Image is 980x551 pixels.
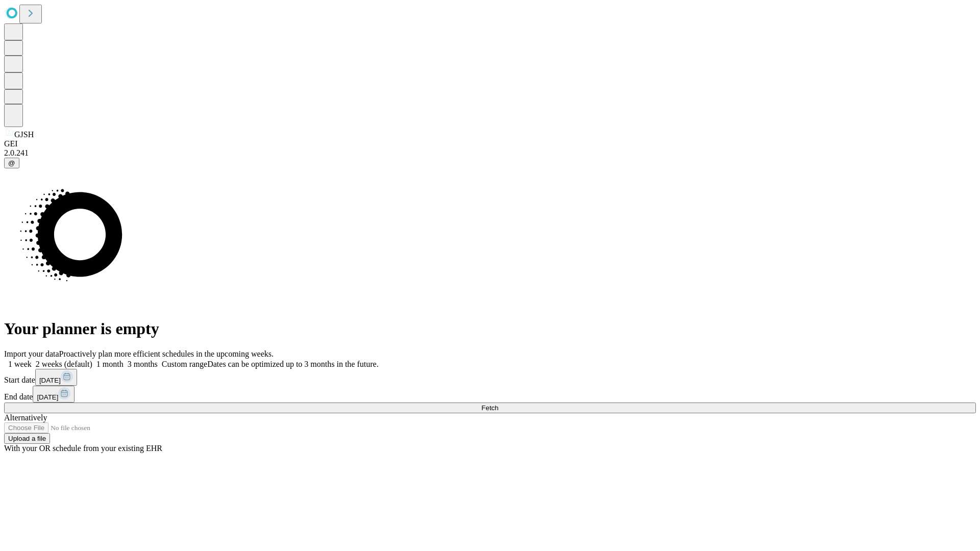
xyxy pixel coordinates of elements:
span: Alternatively [4,413,47,422]
span: [DATE] [37,393,58,401]
div: Start date [4,369,976,386]
span: 2 weeks (default) [36,360,92,368]
span: GJSH [14,130,34,139]
button: Fetch [4,403,976,413]
span: With your OR schedule from your existing EHR [4,444,162,453]
h1: Your planner is empty [4,319,976,338]
button: @ [4,158,19,168]
button: Upload a file [4,433,50,444]
div: 2.0.241 [4,148,976,158]
span: 1 week [8,360,32,368]
div: End date [4,386,976,403]
span: Fetch [481,404,498,412]
div: GEI [4,139,976,148]
button: [DATE] [35,369,77,386]
span: Proactively plan more efficient schedules in the upcoming weeks. [59,349,274,358]
span: 3 months [128,360,158,368]
span: @ [8,159,15,167]
button: [DATE] [33,386,75,403]
span: Custom range [162,360,207,368]
span: Dates can be optimized up to 3 months in the future. [207,360,378,368]
span: [DATE] [39,377,61,384]
span: Import your data [4,349,59,358]
span: 1 month [96,360,124,368]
